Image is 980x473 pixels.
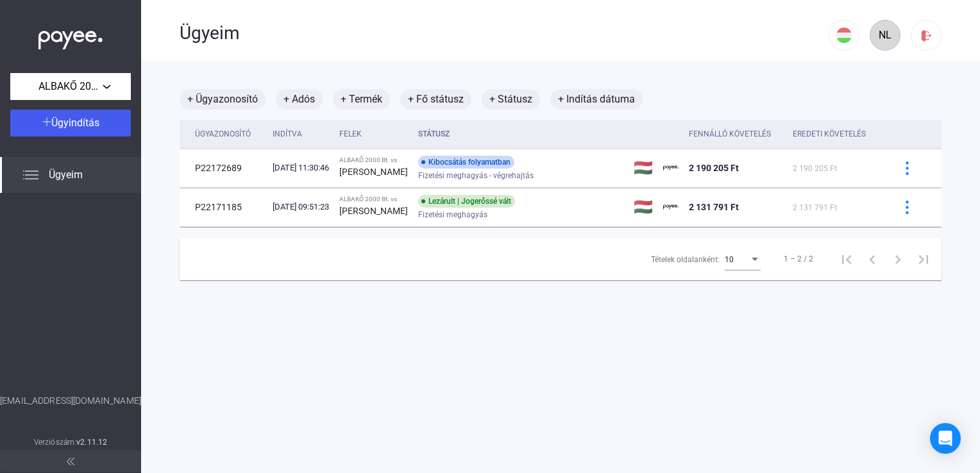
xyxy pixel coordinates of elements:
div: Eredeti követelés [793,126,866,142]
div: ALBAKŐ 2000 Bt. vs [339,195,408,203]
img: arrow-double-left-grey.svg [67,458,74,465]
button: több-kék [893,194,920,220]
div: Fennálló követelés [689,126,782,142]
font: + Ügyazonosító [187,92,258,107]
div: Kibocsátás folyamatban [418,156,514,169]
img: plus-white.svg [42,117,51,126]
div: Eredeti követelés [793,126,877,142]
span: 10 [725,255,734,264]
div: Felek [339,126,362,142]
th: Státusz [413,120,628,149]
div: Indítva [273,126,302,142]
strong: v2.11.12 [76,438,107,447]
font: + Fő státusz [408,92,464,107]
img: HU [836,28,852,43]
div: [DATE] 09:51:23 [273,201,329,213]
div: Ügyeim [180,22,829,44]
span: 2 131 791 Ft [689,202,739,212]
button: ALBAKŐ 2000 Bt. [10,73,131,100]
font: + Termék [341,92,382,107]
img: white-payee-white-dot.svg [38,24,103,50]
td: P22172689 [180,149,267,187]
font: + Státusz [489,92,532,107]
td: P22171185 [180,188,267,226]
div: [DATE] 11:30:46 [273,162,329,174]
font: + Adós [283,92,315,107]
div: Felek [339,126,408,142]
font: + Indítás dátuma [558,92,635,107]
span: Fizetési meghagyás [418,207,487,222]
strong: [PERSON_NAME] [339,206,408,216]
button: NL [870,20,900,51]
div: ALBAKŐ 2000 Bt. vs [339,156,408,164]
div: Lezárult | Jogerőssé vált [418,195,515,208]
button: Ügyindítás [10,110,131,137]
mat-select: Tételek oldalanként: [725,251,761,267]
span: 2 190 205 Ft [793,164,837,173]
strong: [PERSON_NAME] [339,167,408,177]
span: 2 190 205 Ft [689,163,739,173]
div: Ügyazonosító [195,126,251,142]
button: több-kék [893,154,920,181]
button: Következő oldal [885,246,911,272]
button: Előző oldal [859,246,885,272]
div: Nyissa meg az Intercom Messengert [930,423,961,454]
div: Fennálló követelés [689,126,771,142]
img: list.svg [23,167,38,183]
button: kijelentkezés-piros [911,20,942,51]
span: ALBAKŐ 2000 Bt. [38,79,103,94]
font: NL [879,29,891,41]
span: Ügyindítás [51,117,99,129]
td: 🇭🇺 [629,188,658,226]
div: 1 – 2 / 2 [784,251,813,267]
img: több-kék [900,162,914,175]
img: kijelentkezés-piros [920,29,933,42]
img: több-kék [900,201,914,214]
span: Fizetési meghagyás - végrehajtás [418,168,534,183]
button: HU [829,20,859,51]
button: Első oldal [834,246,859,272]
img: kedvezményezett-logó [663,199,679,215]
div: Tételek oldalanként: [651,252,720,267]
img: kedvezményezett-logó [663,160,679,176]
button: Utolsó oldal [911,246,936,272]
td: 🇭🇺 [629,149,658,187]
div: Ügyazonosító [195,126,262,142]
div: Indítva [273,126,329,142]
span: 2 131 791 Ft [793,203,837,212]
span: Ügyeim [49,167,83,183]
